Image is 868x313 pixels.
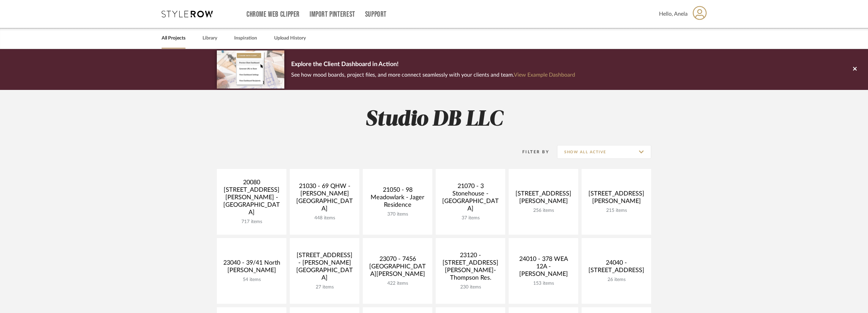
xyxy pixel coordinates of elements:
[587,208,646,214] div: 215 items
[162,34,185,43] a: All Projects
[203,34,217,43] a: Library
[217,50,284,88] img: d5d033c5-7b12-40c2-a960-1ecee1989c38.png
[514,281,573,286] div: 153 items
[587,277,646,283] div: 26 items
[368,186,427,212] div: 21050 - 98 Meadowlark - Jager Residence
[291,59,575,70] p: Explore the Client Dashboard in Action!
[441,183,500,215] div: 21070 - 3 Stonehouse - [GEOGRAPHIC_DATA]
[222,179,281,219] div: 20080 [STREET_ADDRESS][PERSON_NAME] - [GEOGRAPHIC_DATA]
[222,277,281,283] div: 54 items
[441,252,500,284] div: 23120 - [STREET_ADDRESS][PERSON_NAME]-Thompson Res.
[222,259,281,277] div: 23040 - 39/41 North [PERSON_NAME]
[295,284,354,290] div: 27 items
[295,252,354,284] div: [STREET_ADDRESS] - [PERSON_NAME][GEOGRAPHIC_DATA]
[295,183,354,215] div: 21030 - 69 QHW - [PERSON_NAME][GEOGRAPHIC_DATA]
[514,72,575,78] a: View Example Dashboard
[246,12,300,17] a: Chrome Web Clipper
[587,190,646,208] div: [STREET_ADDRESS][PERSON_NAME]
[365,12,387,17] a: Support
[514,255,573,281] div: 24010 - 378 WEA 12A - [PERSON_NAME]
[514,208,573,214] div: 256 items
[587,259,646,277] div: 24040 - [STREET_ADDRESS]
[310,12,355,17] a: Import Pinterest
[295,215,354,221] div: 448 items
[659,10,688,18] span: Hello, Anela
[234,34,257,43] a: Inspiration
[514,190,573,208] div: [STREET_ADDRESS][PERSON_NAME]
[368,212,427,217] div: 370 items
[274,34,306,43] a: Upload History
[441,215,500,221] div: 37 items
[368,281,427,286] div: 422 items
[441,284,500,290] div: 230 items
[222,219,281,225] div: 717 items
[513,148,549,155] div: Filter By
[189,107,679,132] h2: Studio DB LLC
[368,255,427,281] div: 23070 - 7456 [GEOGRAPHIC_DATA][PERSON_NAME]
[291,70,575,80] p: See how mood boards, project files, and more connect seamlessly with your clients and team.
